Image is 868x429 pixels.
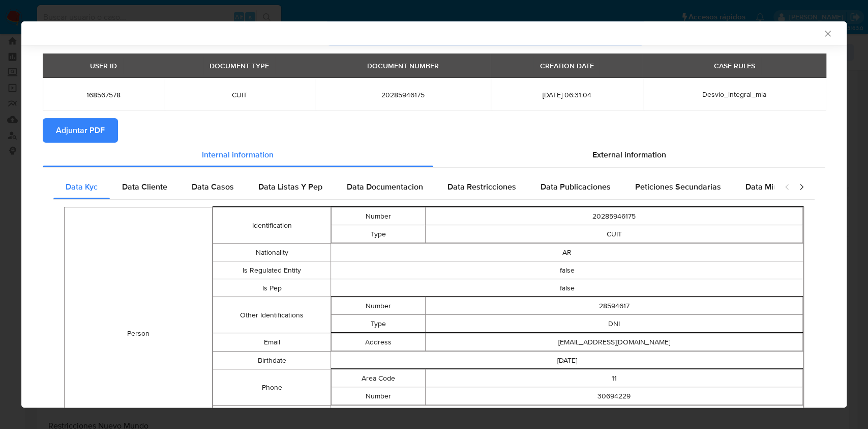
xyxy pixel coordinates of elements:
[541,181,611,193] span: Data Publicaciones
[203,57,275,74] div: DOCUMENT TYPE
[202,149,274,160] span: Internal information
[635,181,721,193] span: Peticiones Secundarias
[176,90,302,99] span: CUIT
[347,181,423,193] span: Data Documentacion
[56,119,105,142] span: Adjuntar PDF
[332,387,426,405] td: Number
[823,29,832,38] button: Cerrar ventana
[213,244,331,261] td: Nationality
[533,57,600,74] div: CREATION DATE
[332,369,426,387] td: Area Code
[192,181,234,193] span: Data Casos
[43,143,825,167] div: Detailed info
[213,406,331,423] td: Gender
[332,297,426,315] td: Number
[426,297,803,315] td: 28594617
[702,89,766,99] span: Desvio_integral_mla
[122,181,167,193] span: Data Cliente
[331,261,803,279] td: false
[213,369,331,406] td: Phone
[53,175,774,199] div: Detailed internal info
[84,57,123,74] div: USER ID
[332,333,426,351] td: Address
[213,352,331,369] td: Birthdate
[213,207,331,244] td: Identification
[43,118,118,143] button: Adjuntar PDF
[332,315,426,333] td: Type
[332,207,426,225] td: Number
[213,261,331,279] td: Is Regulated Entity
[331,244,803,261] td: AR
[331,279,803,297] td: false
[447,181,516,193] span: Data Restricciones
[426,225,803,243] td: CUIT
[327,90,478,99] span: 20285946175
[426,315,803,333] td: DNI
[426,387,803,405] td: 30694229
[258,181,322,193] span: Data Listas Y Pep
[66,181,98,193] span: Data Kyc
[331,406,803,423] td: M
[708,57,761,74] div: CASE RULES
[503,90,631,99] span: [DATE] 06:31:04
[21,21,847,408] div: closure-recommendation-modal
[361,57,445,74] div: DOCUMENT NUMBER
[745,181,801,193] span: Data Minoridad
[213,333,331,352] td: Email
[213,297,331,333] td: Other Identifications
[426,207,803,225] td: 20285946175
[426,369,803,387] td: 11
[332,225,426,243] td: Type
[213,279,331,297] td: Is Pep
[426,333,803,351] td: [EMAIL_ADDRESS][DOMAIN_NAME]
[331,352,803,369] td: [DATE]
[55,90,152,99] span: 168567578
[592,149,666,160] span: External information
